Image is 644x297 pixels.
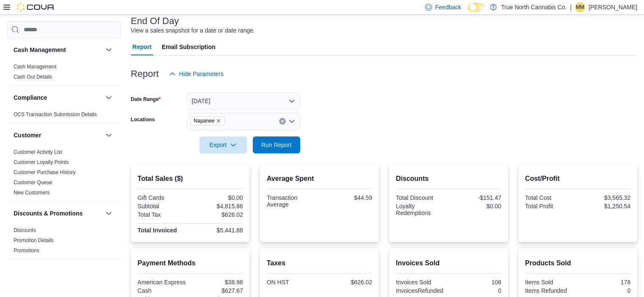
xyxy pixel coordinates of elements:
[450,287,501,294] div: 0
[166,65,227,82] button: Hide Parameters
[14,227,36,234] span: Discounts
[570,2,572,12] p: |
[192,227,243,234] div: $5,441.88
[7,109,121,123] div: Compliance
[14,190,50,196] a: New Customers
[14,209,102,218] button: Discounts & Promotions
[525,174,630,184] h2: Cost/Profit
[138,258,243,268] h2: Payment Methods
[14,180,52,185] a: Customer Queue
[216,118,221,123] button: Remove Napanee from selection in this group
[579,279,630,286] div: 178
[14,74,52,80] a: Cash Out Details
[199,136,247,153] button: Export
[14,248,39,253] a: Promotions
[525,203,576,210] div: Total Profit
[138,279,189,286] div: American Express
[104,130,114,140] button: Customer
[321,194,372,201] div: $44.59
[138,227,177,234] strong: Total Invoiced
[14,209,83,218] h3: Discounts & Promotions
[192,211,243,218] div: $626.02
[14,159,69,166] span: Customer Loyalty Points
[162,38,216,55] span: Email Subscription
[579,287,630,294] div: 0
[138,287,189,294] div: Cash
[288,118,295,125] button: Open list of options
[179,70,224,78] span: Hide Parameters
[138,203,189,210] div: Subtotal
[187,93,300,109] button: [DATE]
[133,38,152,55] span: Report
[579,194,630,201] div: $3,565.32
[14,93,47,102] h3: Compliance
[205,136,242,153] span: Export
[104,208,114,218] button: Discounts & Promotions
[267,174,372,184] h2: Average Spent
[14,64,56,70] a: Cash Management
[14,131,102,139] button: Customer
[138,211,189,218] div: Total Tax
[589,2,637,12] p: [PERSON_NAME]
[7,225,121,259] div: Discounts & Promotions
[468,12,468,12] span: Dark Mode
[321,279,372,286] div: $626.02
[104,45,114,55] button: Cash Management
[192,203,243,210] div: $4,815.86
[14,189,50,196] span: New Customers
[131,116,155,123] label: Locations
[14,149,62,155] span: Customer Activity List
[575,2,585,12] div: Marissa Milburn
[468,3,486,12] input: Dark Mode
[138,174,243,184] h2: Total Sales ($)
[279,118,286,125] button: Clear input
[396,194,447,201] div: Total Discount
[14,63,56,70] span: Cash Management
[7,147,121,201] div: Customer
[267,279,318,286] div: ON HST
[525,287,576,294] div: Items Refunded
[261,141,292,149] span: Run Report
[267,258,372,268] h2: Taxes
[450,279,501,286] div: 108
[396,279,447,286] div: Invoices Sold
[14,169,76,175] a: Customer Purchase History
[14,237,54,244] span: Promotion Details
[194,117,215,125] span: Napanee
[14,112,97,117] a: OCS Transaction Submission Details
[579,203,630,210] div: $1,250.54
[17,3,55,11] img: Cova
[450,203,501,210] div: $0.00
[14,237,54,243] a: Promotion Details
[396,287,447,294] div: InvoicesRefunded
[104,93,114,103] button: Compliance
[14,74,52,80] span: Cash Out Details
[396,174,501,184] h2: Discounts
[450,194,501,201] div: -$151.47
[138,194,189,201] div: Gift Cards
[576,2,584,12] span: MM
[14,46,102,54] button: Cash Management
[14,93,102,102] button: Compliance
[131,16,179,26] h3: End Of Day
[131,26,255,35] div: View a sales snapshot for a date or date range.
[14,149,62,155] a: Customer Activity List
[192,194,243,201] div: $0.00
[192,287,243,294] div: $627.67
[14,131,41,139] h3: Customer
[14,159,69,165] a: Customer Loyalty Points
[192,279,243,286] div: $38.98
[131,69,159,79] h3: Report
[396,203,447,216] div: Loyalty Redemptions
[14,179,52,186] span: Customer Queue
[131,96,161,103] label: Date Range
[190,116,225,125] span: Napanee
[525,279,576,286] div: Items Sold
[501,2,567,12] p: True North Cannabis Co.
[253,136,300,153] button: Run Report
[396,258,501,268] h2: Invoices Sold
[525,258,630,268] h2: Products Sold
[7,62,121,85] div: Cash Management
